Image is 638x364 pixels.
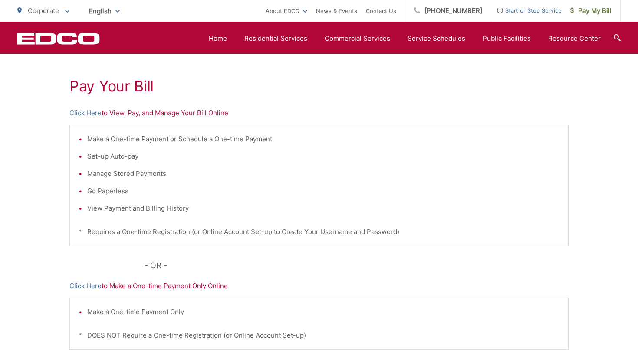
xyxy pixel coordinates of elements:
a: EDCD logo. Return to the homepage. [17,32,100,45]
p: * DOES NOT Require a One-time Registration (or Online Account Set-up) [79,330,559,341]
a: Commercial Services [325,33,390,44]
a: Residential Services [244,33,307,44]
span: Corporate [28,6,59,15]
span: English [82,3,126,19]
li: Manage Stored Payments [87,169,559,179]
li: Go Paperless [87,186,559,196]
a: News & Events [316,6,357,16]
li: Make a One-time Payment or Schedule a One-time Payment [87,134,559,144]
a: Contact Us [366,6,396,16]
a: Home [209,33,227,44]
span: Pay My Bill [570,6,612,16]
a: Click Here [69,281,102,291]
li: View Payment and Billing History [87,203,559,214]
h1: Pay Your Bill [69,78,569,95]
p: to Make a One-time Payment Only Online [69,281,569,291]
p: * Requires a One-time Registration (or Online Account Set-up to Create Your Username and Password) [79,227,559,237]
a: Service Schedules [408,33,465,44]
a: Public Facilities [483,33,531,44]
p: to View, Pay, and Manage Your Bill Online [69,108,569,118]
a: Resource Center [548,33,601,44]
li: Make a One-time Payment Only [87,307,559,317]
p: - OR - [145,259,569,272]
a: About EDCO [266,6,307,16]
a: Click Here [69,108,102,118]
li: Set-up Auto-pay [87,151,559,162]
